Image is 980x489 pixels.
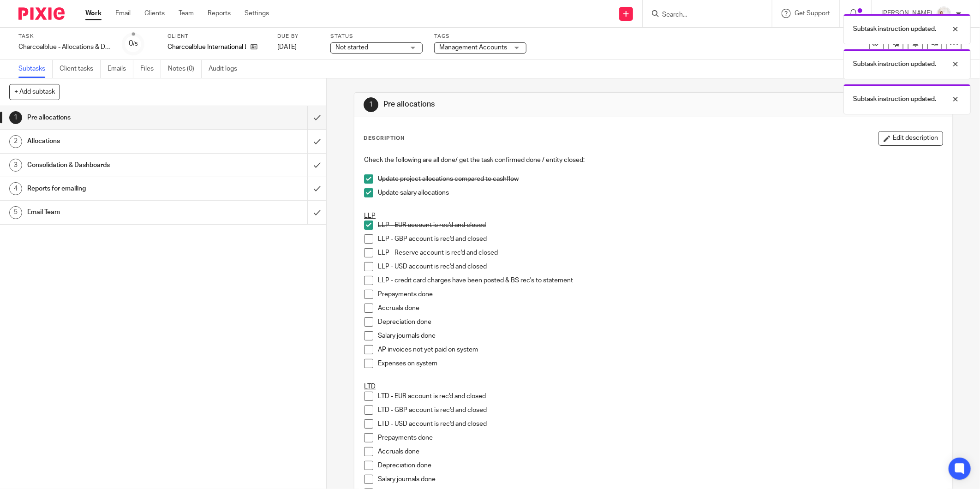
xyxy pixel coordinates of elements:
[9,159,22,172] div: 3
[27,158,208,172] h1: Consolidation & Dashboards
[115,9,131,18] a: Email
[878,131,943,146] button: Edit description
[378,174,943,184] p: Update project allocations compared to cashflow
[439,44,507,51] span: Management Accounts
[140,60,161,78] a: Files
[167,33,266,40] label: Client
[208,9,231,18] a: Reports
[378,447,943,456] p: Accruals done
[378,317,943,327] p: Depreciation done
[378,248,943,257] p: LLP - Reserve account is rec'd and closed
[364,383,376,390] u: LTD
[133,42,138,47] small: /5
[378,392,943,401] p: LTD - EUR account is rec'd and closed
[209,60,244,78] a: Audit logs
[27,111,208,125] h1: Pre allocations
[378,359,943,368] p: Expenses on system
[853,24,936,34] p: Subtask instruction updated.
[18,7,65,20] img: Pixie
[168,60,202,78] a: Notes (0)
[364,97,378,112] div: 1
[937,6,951,21] img: Image.jpeg
[378,276,943,285] p: LLP - credit card charges have been posted & BS rec's to statement
[378,345,943,354] p: AP invoices not yet paid on system
[364,155,943,165] p: Check the following are all done/ get the task confirmed done / entity closed:
[27,182,208,196] h1: Reports for emailing
[378,234,943,244] p: LLP - GBP account is rec'd and closed
[9,182,22,195] div: 4
[27,205,208,219] h1: Email Team
[167,42,246,52] p: Charcoalblue International Ltd
[18,42,111,52] div: Charcoalblue - Allocations &amp; Dashboards
[277,33,319,40] label: Due by
[378,331,943,340] p: Salary journals done
[364,135,405,142] p: Description
[853,60,936,69] p: Subtask instruction updated.
[277,44,297,50] span: [DATE]
[335,44,368,51] span: Not started
[144,9,165,18] a: Clients
[378,406,943,415] p: LTD - GBP account is rec'd and closed
[364,213,376,219] u: LLP
[378,221,943,230] p: LLP - EUR account is rec'd and closed
[179,9,194,18] a: Team
[9,206,22,219] div: 5
[383,100,673,109] h1: Pre allocations
[378,419,943,429] p: LTD - USD account is rec'd and closed
[18,42,111,52] div: Charcoalblue - Allocations & Dashboards
[18,33,111,40] label: Task
[9,135,22,148] div: 2
[108,60,133,78] a: Emails
[434,33,526,40] label: Tags
[330,33,423,40] label: Status
[378,461,943,470] p: Depreciation done
[245,9,269,18] a: Settings
[378,433,943,442] p: Prepayments done
[85,9,102,18] a: Work
[9,111,22,124] div: 1
[378,475,943,484] p: Salary journals done
[9,84,60,100] button: + Add subtask
[378,262,943,271] p: LLP - USD account is rec'd and closed
[853,95,936,104] p: Subtask instruction updated.
[378,188,943,197] p: Update salary allocations
[27,134,208,148] h1: Allocations
[378,304,943,313] p: Accruals done
[129,38,138,49] div: 0
[60,60,101,78] a: Client tasks
[378,290,943,299] p: Prepayments done
[18,60,53,78] a: Subtasks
